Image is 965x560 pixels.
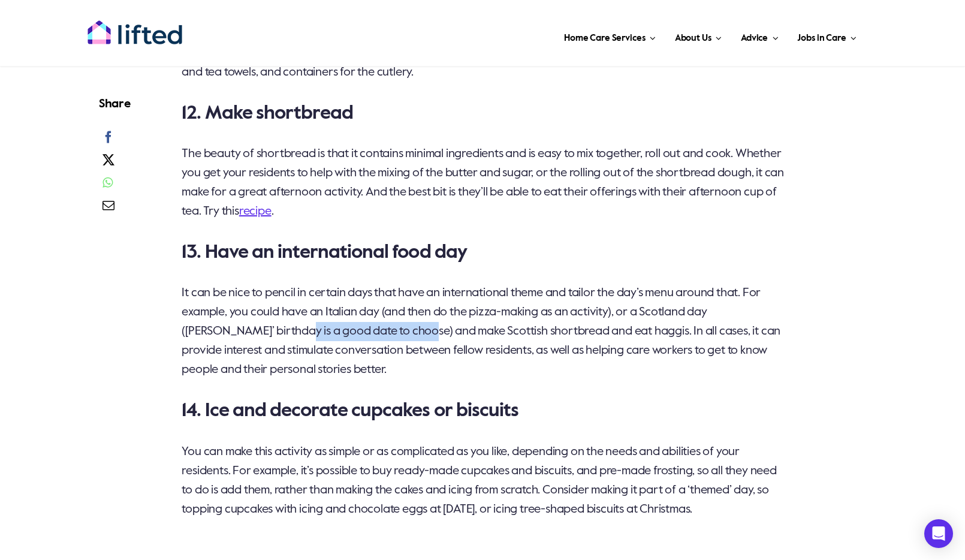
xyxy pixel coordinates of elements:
p: You can make this activity as simple or as complicated as you like, depending on the needs and ab... [182,442,784,519]
p: It can be nice to pencil in certain days that have an international theme and tailor the day’s me... [182,284,784,380]
a: lifted-logo [87,20,183,32]
a: Facebook [99,129,117,152]
a: Advice [737,18,782,54]
a: Jobs in Care [794,18,860,54]
div: Open Intercom Messenger [924,519,953,548]
strong: 12. Make shortbread [182,104,353,123]
strong: 13. Have an international food day [182,243,466,262]
a: WhatsApp [99,174,116,197]
strong: 14. Ice and decorate cupcakes or biscuits [182,401,518,420]
h4: Share [99,96,130,113]
a: recipe [239,206,272,218]
span: About Us [675,29,711,48]
a: Home Care Services [560,18,659,54]
span: Jobs in Care [797,29,846,48]
a: About Us [671,18,725,54]
a: Email [99,197,117,220]
a: X [99,152,117,174]
p: The beauty of shortbread is that it contains minimal ingredients and is easy to mix together, rol... [182,144,784,221]
nav: Main Menu [221,18,860,54]
span: Home Care Services [564,29,645,48]
span: Advice [741,29,768,48]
